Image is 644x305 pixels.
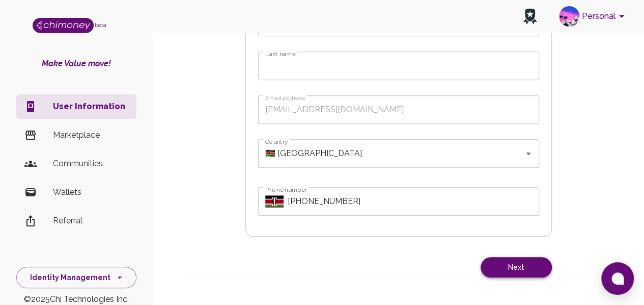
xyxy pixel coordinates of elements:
[16,267,136,289] button: Identity Management
[559,6,579,27] img: avatar
[481,257,552,278] button: Next
[555,3,632,30] button: account of current user
[265,93,305,102] label: Email address
[521,146,536,161] button: Open
[33,18,94,33] img: Logo
[265,137,288,146] label: Country
[265,49,295,58] label: Last name
[265,185,306,194] label: Phone number
[53,158,128,170] p: Communities
[95,22,106,28] span: beta
[53,215,128,227] p: Referral
[265,194,284,209] button: Select country
[601,262,634,295] button: Open chat window
[53,100,128,113] p: User Information
[53,186,128,198] p: Wallets
[288,187,539,216] input: +1 (702) 123-4567
[53,129,128,141] p: Marketplace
